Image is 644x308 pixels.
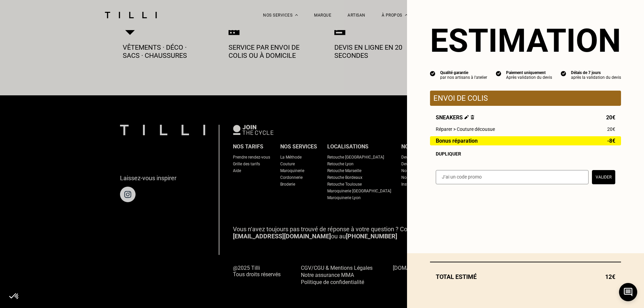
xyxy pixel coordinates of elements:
[561,70,566,76] img: icon list info
[571,70,621,75] div: Délais de 7 jours
[436,170,589,184] input: J‘ai un code promo
[436,138,478,144] span: Bonus réparation
[436,114,474,121] span: Sneakers
[592,170,615,184] button: Valider
[440,70,487,75] div: Qualité garantie
[440,75,487,80] div: par nos artisans à l'atelier
[430,22,621,60] section: Estimation
[464,115,469,119] img: Éditer
[433,94,618,102] p: Envoi de colis
[506,75,552,80] div: Après validation du devis
[606,114,615,121] span: 20€
[430,70,435,76] img: icon list info
[607,126,615,132] span: 20€
[506,70,552,75] div: Paiement uniquement
[607,138,615,144] span: -8€
[436,151,615,157] div: Dupliquer
[496,70,501,76] img: icon list info
[605,273,615,280] span: 12€
[571,75,621,80] div: après la validation du devis
[436,126,495,132] span: Réparer > Couture décousue
[471,115,474,119] img: Supprimer
[430,273,621,280] div: Total estimé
